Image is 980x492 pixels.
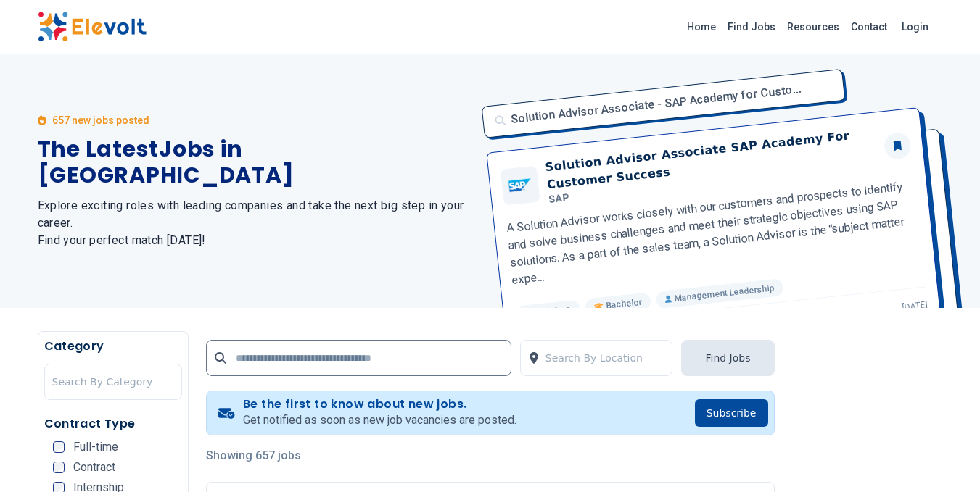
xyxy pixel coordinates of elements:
a: Find Jobs [722,15,781,38]
span: Full-time [73,441,118,453]
a: Resources [781,15,845,38]
h4: Be the first to know about new jobs. [243,397,516,412]
button: Subscribe [695,399,768,427]
span: Contract [73,462,115,473]
a: Home [681,15,722,38]
a: Login [893,12,937,41]
p: 657 new jobs posted [52,113,149,128]
a: Contact [845,15,893,38]
input: Contract [53,462,65,473]
input: Full-time [53,441,65,453]
img: Elevolt [38,12,147,42]
button: Find Jobs [681,340,774,376]
h1: The Latest Jobs in [GEOGRAPHIC_DATA] [38,136,473,188]
h2: Explore exciting roles with leading companies and take the next big step in your career. Find you... [38,197,473,249]
p: Showing 657 jobs [206,447,775,464]
h5: Contract Type [44,415,182,433]
p: Get notified as soon as new job vacancies are posted. [243,412,516,429]
h5: Category [44,338,182,355]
